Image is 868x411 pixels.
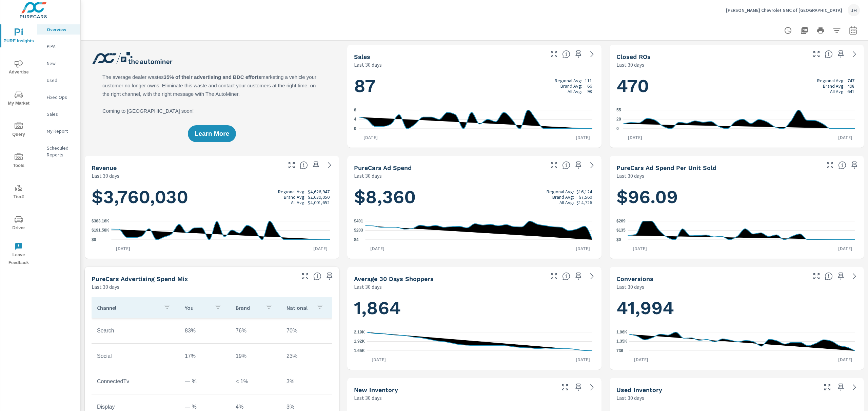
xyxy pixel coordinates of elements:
div: Fixed Ops [37,92,80,102]
span: Save this to your personalized report [573,382,584,393]
p: [DATE] [366,245,389,252]
p: All Avg: [830,89,845,94]
p: Overview [47,26,75,33]
p: [DATE] [629,356,653,363]
p: $7,560 [579,194,592,200]
p: Channel [97,304,158,311]
p: [DATE] [623,134,647,141]
text: $4 [354,237,359,242]
h1: $8,360 [354,186,595,209]
text: 2.19K [354,330,365,334]
button: Make Fullscreen [549,160,559,171]
text: $0 [616,237,621,242]
div: Used [37,75,80,85]
button: Make Fullscreen [822,382,833,393]
span: Save this to your personalized report [573,271,584,282]
a: See more details in report [849,382,860,393]
span: PURE Insights [2,28,35,45]
td: < 1% [230,373,281,390]
span: Save this to your personalized report [324,271,335,282]
span: My Market [2,91,35,107]
span: Save this to your personalized report [573,49,584,60]
h5: PureCars Advertising Spend Mix [92,275,188,282]
span: Advertise [2,60,35,76]
button: Make Fullscreen [559,382,570,393]
h1: $3,760,030 [92,186,332,209]
text: $191.58K [92,228,109,233]
p: Last 30 days [616,61,644,69]
text: $383.16K [92,219,109,223]
text: 8 [354,108,356,112]
td: 76% [230,322,281,339]
p: Sales [47,111,75,117]
div: Scheduled Reports [37,143,80,160]
p: [DATE] [309,245,332,252]
h5: Revenue [92,164,117,171]
text: 0 [354,126,356,131]
h5: New Inventory [354,386,398,393]
h5: Closed ROs [616,53,651,60]
button: Print Report [814,24,827,37]
p: Last 30 days [354,172,382,180]
h5: Sales [354,53,370,60]
h1: 87 [354,74,595,98]
button: Make Fullscreen [825,160,835,171]
h5: Conversions [616,275,653,282]
h1: 41,994 [616,297,857,320]
span: Save this to your personalized report [835,271,846,282]
a: See more details in report [849,271,860,282]
text: 0 [616,126,619,131]
button: Apply Filters [830,24,844,37]
p: Last 30 days [92,172,119,180]
span: Tools [2,153,35,170]
div: New [37,58,80,68]
span: Learn More [195,131,229,137]
p: Brand Avg: [552,194,574,200]
button: Make Fullscreen [300,271,311,282]
a: See more details in report [324,160,335,171]
text: 1.65K [354,348,365,353]
span: Save this to your personalized report [311,160,321,171]
button: Make Fullscreen [549,271,559,282]
p: [DATE] [367,356,391,363]
p: [DATE] [833,134,857,141]
p: [DATE] [571,245,595,252]
p: Last 30 days [616,283,644,291]
p: Brand Avg: [284,194,305,200]
td: — % [179,373,230,390]
p: 747 [847,78,854,83]
p: [DATE] [359,134,382,141]
p: Last 30 days [354,283,382,291]
td: 70% [281,322,332,339]
span: Save this to your personalized report [835,382,846,393]
span: A rolling 30 day total of daily Shoppers on the dealership website, averaged over the selected da... [562,272,570,280]
span: This table looks at how you compare to the amount of budget you spend per channel as opposed to y... [313,272,321,280]
button: Learn More [188,125,236,142]
p: 498 [847,83,854,89]
td: ConnectedTv [92,373,179,390]
span: Query [2,122,35,138]
td: 17% [179,348,230,365]
span: Total cost of media for all PureCars channels for the selected dealership group over the selected... [562,161,570,169]
span: Save this to your personalized report [835,49,846,60]
button: Make Fullscreen [549,49,559,60]
span: The number of dealer-specified goals completed by a visitor. [Source: This data is provided by th... [825,272,833,280]
p: [DATE] [571,134,595,141]
p: Regional Avg: [817,78,845,83]
a: See more details in report [587,271,597,282]
p: Last 30 days [616,394,644,402]
span: Save this to your personalized report [573,160,584,171]
p: $4,001,652 [308,200,330,205]
p: 98 [587,89,592,94]
text: 1.92K [354,339,365,344]
h5: Average 30 Days Shoppers [354,275,434,282]
div: My Report [37,126,80,136]
p: Used [47,77,75,84]
p: [DATE] [628,245,652,252]
p: $16,124 [576,189,592,194]
p: You [185,304,209,311]
h5: Used Inventory [616,386,662,393]
p: My Report [47,128,75,134]
h5: PureCars Ad Spend [354,164,412,171]
button: Make Fullscreen [811,49,822,60]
